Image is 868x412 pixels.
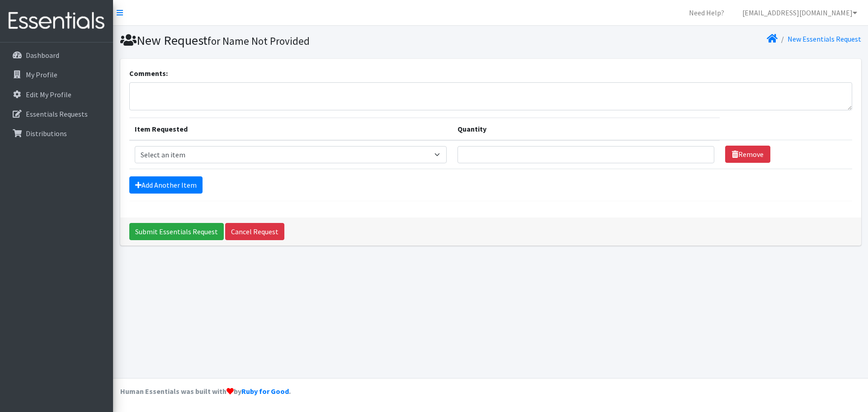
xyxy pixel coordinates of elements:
[26,70,57,79] p: My Profile
[452,118,720,140] th: Quantity
[26,51,59,60] p: Dashboard
[26,129,67,138] p: Distributions
[4,6,109,36] img: HumanEssentials
[120,33,487,48] h1: New Request
[788,34,861,43] a: New Essentials Request
[26,90,71,99] p: Edit My Profile
[225,223,284,240] a: Cancel Request
[129,118,453,140] th: Item Requested
[4,66,109,84] a: My Profile
[129,68,168,79] label: Comments:
[725,146,770,163] a: Remove
[26,109,88,118] p: Essentials Requests
[4,124,109,142] a: Distributions
[4,105,109,123] a: Essentials Requests
[129,223,224,240] input: Submit Essentials Request
[4,85,109,104] a: Edit My Profile
[682,4,731,22] a: Need Help?
[4,46,109,64] a: Dashboard
[120,387,291,396] strong: Human Essentials was built with by .
[129,176,203,194] a: Add Another Item
[735,4,864,22] a: [EMAIL_ADDRESS][DOMAIN_NAME]
[241,387,289,396] a: Ruby for Good
[208,34,310,47] small: for Name Not Provided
